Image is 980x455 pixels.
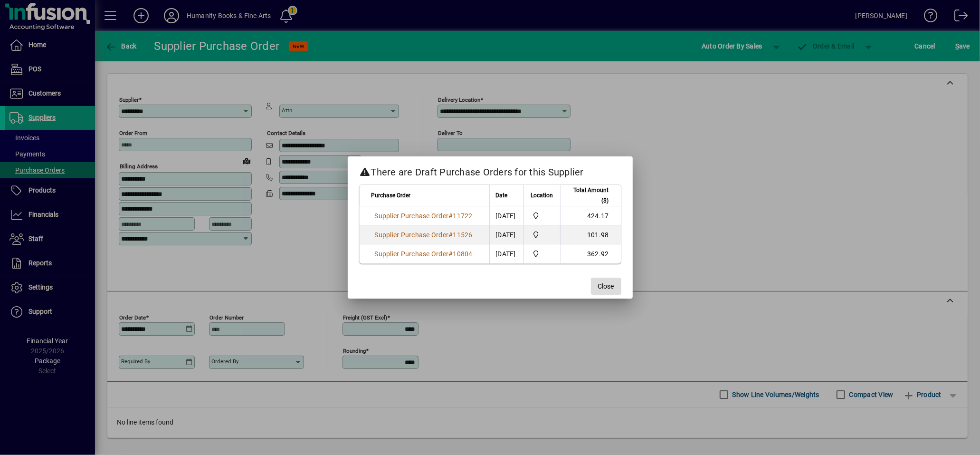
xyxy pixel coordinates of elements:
td: [DATE] [489,244,523,263]
span: 10804 [453,250,473,258]
span: Location [531,190,553,201]
span: # [448,250,453,258]
span: # [448,231,453,239]
span: 11722 [453,212,473,220]
span: Close [598,281,614,291]
span: Humanity Books & Fine Art Supplies [530,230,554,240]
td: 362.92 [560,244,621,263]
h2: There are Draft Purchase Orders for this Supplier [348,156,633,184]
span: Total Amount ($) [566,185,609,206]
td: [DATE] [489,206,523,225]
span: Humanity Books & Fine Art Supplies [530,211,554,221]
span: Date [495,190,507,201]
span: 11526 [453,231,473,239]
td: [DATE] [489,225,523,244]
a: Supplier Purchase Order#11722 [371,211,476,221]
td: 424.17 [560,206,621,225]
a: Supplier Purchase Order#11526 [371,230,476,240]
span: Humanity Books & Fine Art Supplies [530,249,554,259]
span: Supplier Purchase Order [375,231,449,239]
span: Supplier Purchase Order [375,250,449,258]
span: Supplier Purchase Order [375,212,449,220]
span: # [448,212,453,220]
a: Supplier Purchase Order#10804 [371,249,476,259]
button: Close [591,278,621,295]
span: Purchase Order [371,190,411,201]
td: 101.98 [560,225,621,244]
